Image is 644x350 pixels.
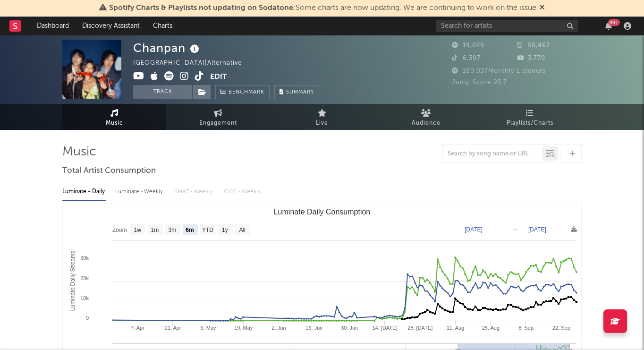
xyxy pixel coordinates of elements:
[151,227,159,233] text: 1m
[133,58,253,69] div: [GEOGRAPHIC_DATA] | Alternative
[478,104,582,130] a: Playlists/Charts
[62,184,106,200] div: Luminate - Daily
[452,55,481,61] span: 6,397
[608,19,620,26] div: 99 +
[452,68,546,74] span: 180,937 Monthly Listeners
[106,118,123,129] span: Music
[134,227,142,233] text: 1w
[517,55,545,61] span: 3,770
[86,315,89,321] text: 0
[109,4,536,12] span: : Some charts are now updating. We are continuing to work on the issue
[465,226,483,233] text: [DATE]
[407,325,432,331] text: 28. [DATE]
[112,227,127,233] text: Zoom
[316,118,328,129] span: Live
[210,71,227,83] button: Edit
[372,325,397,331] text: 14. [DATE]
[133,85,192,99] button: Track
[201,325,217,331] text: 5. May
[552,325,570,331] text: 22. Sep
[412,118,441,129] span: Audience
[512,226,518,233] text: →
[215,85,270,99] a: Benchmark
[341,325,358,331] text: 30. Jun
[80,295,89,301] text: 10k
[146,17,179,35] a: Charts
[80,275,89,281] text: 20k
[169,227,177,233] text: 3m
[482,325,500,331] text: 25. Aug
[605,22,612,30] button: 99+
[539,4,545,12] span: Dismiss
[109,4,293,12] span: Spotify Charts & Playlists not updating on Sodatone
[274,208,371,216] text: Luminate Daily Consumption
[186,227,194,233] text: 6m
[234,325,253,331] text: 19. May
[133,40,202,56] div: Chanpan
[447,325,464,331] text: 11. Aug
[517,43,550,49] span: 50,467
[115,184,165,200] div: Luminate - Weekly
[62,104,166,130] a: Music
[30,17,76,35] a: Dashboard
[166,104,270,130] a: Engagement
[528,226,546,233] text: [DATE]
[76,17,146,35] a: Discovery Assistant
[199,118,237,129] span: Engagement
[239,227,245,233] text: All
[165,325,181,331] text: 21. Apr
[80,255,89,261] text: 30k
[374,104,478,130] a: Audience
[69,251,76,311] text: Luminate Daily Streams
[131,325,144,331] text: 7. Apr
[436,20,578,32] input: Search for artists
[452,43,484,49] span: 19,029
[443,150,542,158] input: Search by song name or URL
[305,325,322,331] text: 16. Jun
[286,90,314,95] span: Summary
[507,118,553,129] span: Playlists/Charts
[270,104,374,130] a: Live
[229,87,264,98] span: Benchmark
[222,227,228,233] text: 1y
[518,325,534,331] text: 8. Sep
[272,325,286,331] text: 2. Jun
[62,165,156,177] span: Total Artist Consumption
[452,79,507,85] span: Jump Score: 93.7
[202,227,213,233] text: YTD
[274,85,319,99] button: Summary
